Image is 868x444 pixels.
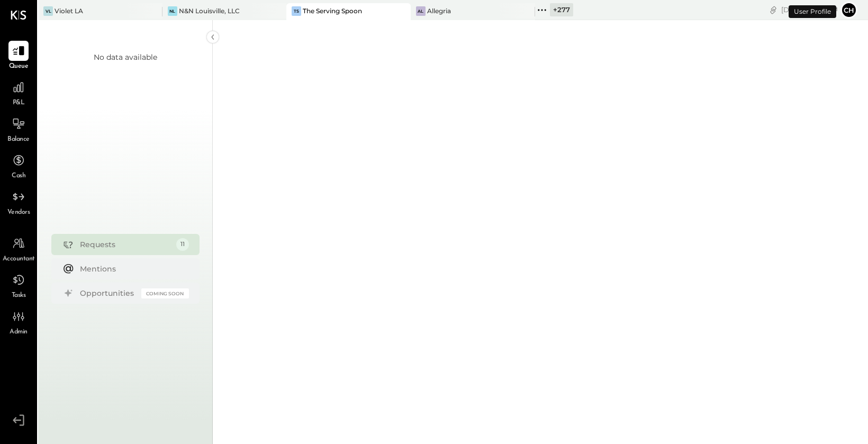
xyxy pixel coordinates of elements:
a: Admin [1,306,37,337]
span: Cash [12,171,25,181]
div: copy link [768,4,779,15]
div: NL [168,6,177,16]
span: Balance [7,135,30,144]
span: Vendors [7,208,30,218]
div: 11 [176,238,189,251]
div: Requests [80,239,171,250]
a: Tasks [1,270,37,301]
span: Queue [9,62,29,71]
div: Coming Soon [141,288,189,298]
div: User Profile [789,5,836,18]
button: Ch [840,2,857,19]
div: TS [292,6,301,16]
div: Opportunities [80,288,136,298]
div: + 277 [550,3,573,16]
a: Accountant [1,233,37,264]
a: P&L [1,77,37,108]
div: Allegria [427,6,451,15]
a: Queue [1,41,37,71]
span: Tasks [12,291,26,301]
div: The Serving Spoon [303,6,362,15]
div: Al [416,6,426,16]
div: [DATE] [781,5,838,15]
div: Mentions [80,264,184,274]
span: P&L [13,98,25,108]
span: Accountant [3,255,35,264]
a: Cash [1,150,37,181]
div: No data available [94,52,157,62]
div: VL [43,6,53,16]
a: Vendors [1,187,37,218]
a: Balance [1,114,37,144]
div: Violet LA [55,6,83,15]
span: Admin [10,328,28,337]
div: N&N Louisville, LLC [179,6,240,15]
